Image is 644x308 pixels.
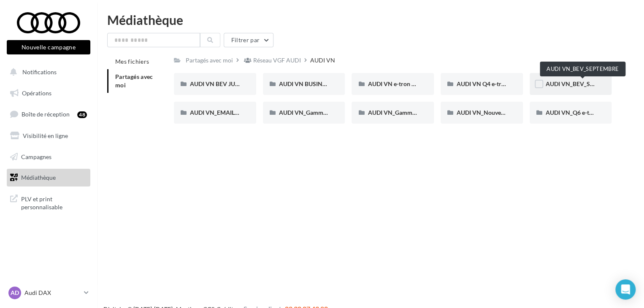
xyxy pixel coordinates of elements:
span: AUDI VN_EMAILS COMMANDES [190,109,279,116]
span: AUDI VN BEV JUIN [190,80,241,87]
a: Visibilité en ligne [5,127,92,145]
span: AUDI VN_Nouvelle A6 e-tron [457,109,534,116]
button: Nouvelle campagne [7,40,90,54]
span: AD [11,289,19,297]
button: Filtrer par [224,33,273,47]
span: Boîte de réception [22,111,70,118]
a: Opérations [5,84,92,102]
span: AUDI VN_Gamme 100% électrique [279,109,370,116]
a: PLV et print personnalisable [5,190,92,215]
div: AUDI VN_BEV_SEPTEMBRE [540,62,625,76]
span: Campagnes [21,153,51,160]
div: Médiathèque [107,14,634,26]
span: AUDI VN e-tron GT [368,80,419,87]
div: AUDI VN [310,56,335,65]
a: Boîte de réception48 [5,105,92,123]
span: AUDI VN_Gamme Q8 e-tron [368,109,442,116]
span: PLV et print personnalisable [21,193,87,211]
a: Campagnes [5,148,92,166]
div: 48 [77,111,87,118]
a: Médiathèque [5,169,92,186]
span: AUDI VN_BEV_SEPTEMBRE [546,80,620,87]
span: AUDI VN BUSINESS JUIN VN JPO [279,80,369,87]
p: Audi DAX [24,289,81,297]
span: Notifications [22,68,57,76]
span: Opérations [22,89,51,97]
a: AD Audi DAX [7,285,90,301]
span: Médiathèque [21,174,56,181]
span: Mes fichiers [115,58,149,65]
button: Notifications [5,63,89,81]
span: AUDI VN Q4 e-tron sans offre [457,80,535,87]
div: Réseau VGF AUDI [253,56,301,65]
div: Open Intercom Messenger [615,279,636,300]
span: Partagés avec moi [115,73,153,89]
span: AUDI VN_Q6 e-tron [546,109,598,116]
div: Partagés avec moi [186,56,233,65]
span: Visibilité en ligne [23,132,68,139]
